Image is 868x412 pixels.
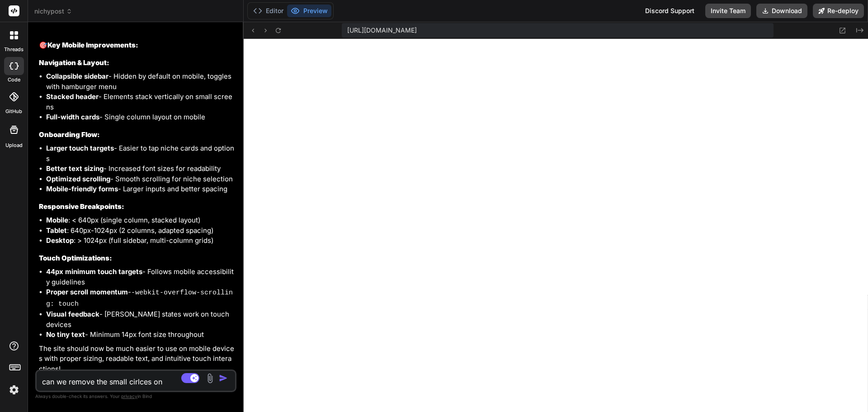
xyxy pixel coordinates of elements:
[46,309,235,330] li: - [PERSON_NAME] states work on touch devices
[39,130,100,139] strong: Onboarding Flow:
[46,330,235,340] li: - Minimum 14px font size throughout
[756,4,807,18] button: Download
[219,374,228,383] img: icon
[46,174,235,185] li: - Smooth scrolling for niche selection
[46,175,110,183] strong: Optimized scrolling
[46,226,235,236] li: : 640px-1024px (2 columns, adapted spacing)
[244,39,868,412] iframe: Preview
[46,267,235,287] li: - Follows mobile accessibility guidelines
[121,393,137,399] span: privacy
[34,7,72,16] span: nichypost
[46,226,67,235] strong: Tablet
[46,72,108,81] strong: Collapsible sidebar
[39,40,235,51] h2: 🎯
[6,382,22,398] img: settings
[46,92,235,112] li: - Elements stack vertically on small screens
[640,4,700,18] div: Discord Support
[46,288,128,296] strong: Proper scroll momentum
[46,216,68,224] strong: Mobile
[39,58,109,67] strong: Navigation & Layout:
[46,184,235,194] li: - Larger inputs and better spacing
[39,344,235,374] p: The site should now be much easier to use on mobile devices with proper sizing, readable text, an...
[46,310,99,318] strong: Visual feedback
[47,41,138,49] strong: Key Mobile Improvements:
[8,76,20,84] label: code
[46,144,114,152] strong: Larger touch targets
[205,373,215,384] img: attachment
[46,185,118,193] strong: Mobile-friendly forms
[46,92,99,101] strong: Stacked header
[46,143,235,164] li: - Easier to tap niche cards and options
[46,71,235,92] li: - Hidden by default on mobile, toggles with hamburger menu
[250,5,287,17] button: Editor
[39,254,112,262] strong: Touch Optimizations:
[705,4,751,18] button: Invite Team
[5,108,22,115] label: GitHub
[813,4,864,18] button: Re-deploy
[46,287,235,309] li: -
[46,267,142,276] strong: 44px minimum touch targets
[347,26,417,35] span: [URL][DOMAIN_NAME]
[46,215,235,226] li: : < 640px (single column, stacked layout)
[35,392,236,401] p: Always double-check its answers. Your in Bind
[46,164,104,173] strong: Better text sizing
[287,5,331,17] button: Preview
[46,112,235,123] li: - Single column layout on mobile
[4,46,24,53] label: threads
[46,113,99,121] strong: Full-width cards
[5,142,23,149] label: Upload
[46,236,74,245] strong: Desktop
[46,289,233,308] code: -webkit-overflow-scrolling: touch
[46,330,85,339] strong: No tiny text
[37,371,202,387] textarea: can we remove the small cirlces o
[46,236,235,246] li: : > 1024px (full sidebar, multi-column grids)
[39,202,124,211] strong: Responsive Breakpoints:
[46,164,235,174] li: - Increased font sizes for readability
